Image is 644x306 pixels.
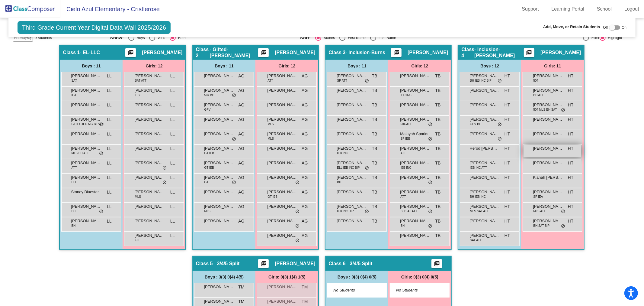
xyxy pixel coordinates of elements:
span: AG [238,102,244,108]
span: LL [170,218,175,224]
span: do_not_disturb_alt [498,79,502,83]
span: do_not_disturb_alt [162,180,167,185]
span: TB [435,131,441,137]
span: LL [107,189,112,195]
span: LL [170,203,175,210]
span: HT [568,160,574,166]
span: LL [107,87,112,94]
span: TB [372,102,377,108]
span: AG [302,174,308,181]
button: Print Students Details [125,48,136,57]
span: 504 BH [204,93,214,97]
mat-icon: picture_as_pdf [260,261,267,269]
button: Print Students Details [258,48,269,57]
span: Herod [PERSON_NAME] [469,145,500,151]
span: [PERSON_NAME] [337,189,367,195]
button: Print Students Details [258,259,269,268]
span: [PERSON_NAME] [469,189,500,195]
span: AG [302,131,308,137]
span: HT [505,131,510,137]
span: HT [568,174,574,181]
span: HT [568,189,574,195]
span: [PERSON_NAME] [204,102,234,108]
span: LL [107,174,112,181]
span: [PERSON_NAME] [134,189,165,195]
span: do_not_disturb_alt [428,180,432,185]
span: SP IEB [400,136,410,141]
span: LL [170,116,175,123]
span: do_not_disturb_alt [162,166,167,171]
mat-icon: picture_as_pdf [433,261,441,269]
span: IEB INC [337,151,348,155]
span: [PERSON_NAME] [267,203,297,210]
span: TB [372,174,377,181]
span: Class 1 [63,50,80,56]
span: LL [170,87,175,94]
mat-icon: picture_as_pdf [526,50,533,58]
mat-radio-group: Select an option [300,35,485,41]
span: HT [568,116,574,123]
span: [PERSON_NAME] [267,87,297,93]
span: Third Grade Current Year Digital Data Wall 2025/2026 [18,21,171,34]
span: do_not_disturb_alt [365,166,369,171]
span: GPV [204,107,210,112]
span: MLS BH ATT [71,151,89,155]
span: AG [302,87,308,94]
div: Boys : 11 [60,60,123,72]
span: AG [302,218,308,224]
span: [PERSON_NAME] [400,87,430,93]
span: LL [107,73,112,79]
span: do_not_disturb_alt [295,180,300,185]
span: [PERSON_NAME] [337,203,367,210]
span: LL [170,145,175,152]
span: [PERSON_NAME] [71,145,101,151]
span: LL [107,102,112,108]
span: [PERSON_NAME] [134,160,165,166]
div: Scores [321,35,335,41]
span: [PERSON_NAME] [204,87,234,93]
div: First Name [345,35,366,41]
span: [PERSON_NAME] [204,160,234,166]
div: Boys : 11 [193,60,255,72]
span: HT [568,203,574,210]
span: LL [107,160,112,166]
mat-icon: picture_as_pdf [260,50,267,58]
span: [PERSON_NAME] [337,102,367,108]
a: Support [517,4,544,14]
span: LL [107,203,112,210]
span: TB [435,102,441,108]
span: ATT [268,78,273,83]
span: AG [238,116,244,123]
span: HT [568,218,574,224]
span: [PERSON_NAME] [400,218,430,224]
a: School [592,4,617,14]
span: BH IEB INC [470,194,486,199]
span: TB [435,218,441,224]
div: Girls: 12 [388,60,451,72]
a: Learning Portal [547,4,589,14]
span: 504 ATT [400,122,412,126]
span: [PERSON_NAME] [337,145,367,151]
span: Hallway [14,35,27,41]
span: MLS [135,194,141,199]
span: LL [107,218,112,224]
span: LL [170,174,175,181]
span: IEA [71,93,76,97]
span: BH ATT [533,93,543,97]
span: Kianah [PERSON_NAME] [533,174,563,181]
span: ELL IEB INC BIP [337,165,360,170]
span: [PERSON_NAME] [469,174,500,181]
span: [PERSON_NAME] [134,131,165,137]
span: do_not_disturb_alt [428,137,432,142]
span: AG [238,174,244,181]
span: AG [238,203,244,210]
span: [PERSON_NAME] [469,116,500,122]
span: AG [302,160,308,166]
span: HT [568,131,574,137]
span: ELL [71,180,77,184]
span: [PERSON_NAME] [533,131,563,137]
span: [PERSON_NAME] [337,73,367,79]
span: [PERSON_NAME] [142,50,182,56]
span: BH SAT BIP [533,223,549,228]
span: HT [505,160,510,166]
